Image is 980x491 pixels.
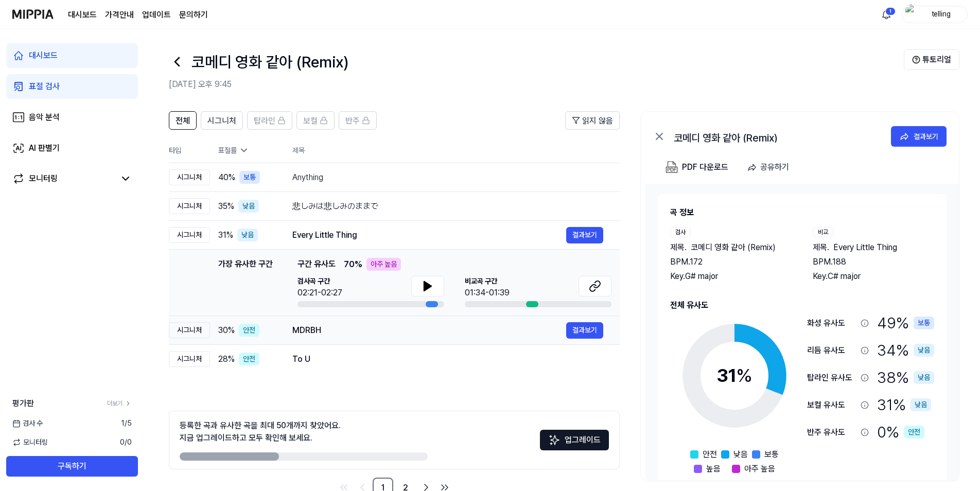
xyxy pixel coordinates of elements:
[179,9,208,21] a: 문의하기
[169,111,197,130] button: 전체
[169,169,210,185] div: 시그니처
[292,200,603,213] div: 悲しみは悲しみのままで
[169,198,210,214] div: 시그니처
[292,229,566,241] div: Every Little Thing
[297,287,342,299] div: 02:21-02:27
[121,418,132,429] span: 1 / 5
[292,353,603,365] div: To U
[566,227,603,243] button: 결과보기
[666,161,678,173] img: PDF Download
[218,258,273,307] div: 가장 유사한 구간
[12,418,43,429] span: 검사 수
[921,8,961,20] div: telling
[566,322,603,339] button: 결과보기
[914,131,938,142] div: 결과보기
[6,136,138,161] a: AI 판별기
[247,111,292,130] button: 탑라인
[670,270,792,283] div: Key. G# major
[218,353,235,365] span: 28 %
[905,4,918,25] img: profile
[169,227,210,243] div: 시그니처
[813,241,829,254] span: 제목 .
[176,115,190,127] span: 전체
[880,8,892,21] img: 알림
[12,172,115,185] a: 모니터링
[6,74,138,99] a: 표절 검사
[548,434,561,446] img: Sparkles
[6,105,138,130] a: 음악 분석
[912,56,920,64] img: Help
[345,115,360,127] span: 반주
[891,126,947,147] button: 결과보기
[292,138,620,163] th: 제목
[682,161,728,174] div: PDF 다운로드
[904,49,959,70] button: 튜토리얼
[12,397,34,410] span: 평가판
[902,6,968,23] button: profiletelling
[292,171,603,184] div: Anything
[663,157,730,178] button: PDF 다운로드
[292,324,566,337] div: MDRBH
[877,420,924,444] div: 0 %
[914,344,934,357] div: 낮음
[6,456,138,477] button: 구독하기
[296,111,335,130] button: 보컬
[670,299,934,311] h2: 전체 유사도
[238,200,259,213] div: 낮음
[366,258,401,271] div: 아주 높음
[465,287,510,299] div: 01:34-01:39
[878,6,895,23] button: 알림1
[670,256,792,268] div: BPM. 172
[142,9,171,21] a: 업데이트
[833,241,897,254] span: Every Little Thing
[807,317,856,329] div: 화성 유사도
[877,393,931,416] div: 31 %
[218,145,276,156] div: 표절률
[691,241,776,254] span: 코메디 영화 같아 (Remix)
[565,111,620,130] button: 읽지 않음
[736,364,752,387] span: %
[29,172,58,185] div: 모니터링
[218,229,233,241] span: 31 %
[6,43,138,68] a: 대시보드
[218,200,234,213] span: 35 %
[743,157,797,178] button: 공유하기
[344,258,362,271] span: 70 %
[807,372,856,384] div: 탑라인 유사도
[297,258,336,271] span: 구간 유사도
[12,437,48,448] span: 모니터링
[914,371,934,384] div: 낮음
[716,362,752,390] div: 31
[105,9,134,21] a: 가격안내
[169,351,210,367] div: 시그니처
[904,426,924,439] div: 안전
[191,50,348,74] h1: 코메디 영화 같아 (Remix)
[207,115,236,127] span: 시그니처
[169,78,904,91] h2: [DATE] 오후 9:45
[68,9,97,21] a: 대시보드
[29,80,60,93] div: 표절 검사
[911,398,931,411] div: 낮음
[29,49,58,62] div: 대시보드
[239,353,259,365] div: 안전
[540,439,609,448] a: Sparkles업그레이드
[582,115,613,127] span: 읽지 않음
[914,317,934,329] div: 보통
[29,111,60,124] div: 음악 분석
[645,184,959,480] a: 곡 정보검사제목.코메디 영화 같아 (Remix)BPM.172Key.G# major비교제목.Every Little ThingBPM.188Key.C# major전체 유사도31%안...
[29,142,60,154] div: AI 판별기
[120,437,132,448] span: 0 / 0
[813,227,833,237] div: 비교
[670,241,687,254] span: 제목 .
[169,322,210,338] div: 시그니처
[813,256,935,268] div: BPM. 188
[760,161,789,174] div: 공유하기
[674,130,880,143] div: 코메디 영화 같아 (Remix)
[237,229,258,241] div: 낮음
[764,448,779,461] span: 보통
[744,463,775,475] span: 아주 높음
[465,276,510,287] span: 비교곡 구간
[218,171,235,184] span: 40 %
